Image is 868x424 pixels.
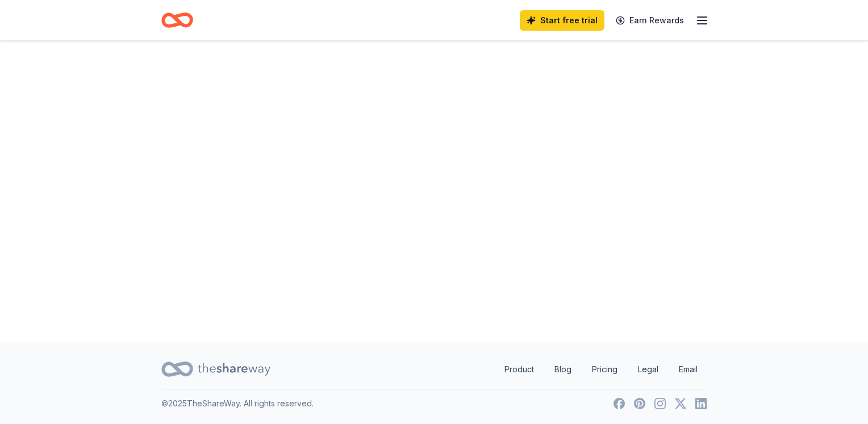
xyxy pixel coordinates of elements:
nav: quick links [495,358,707,381]
a: Pricing [583,358,627,381]
a: Home [161,7,193,34]
a: Earn Rewards [609,10,691,31]
a: Blog [545,358,581,381]
a: Legal [629,358,667,381]
a: Email [670,358,707,381]
p: © 2025 TheShareWay. All rights reserved. [161,397,314,410]
a: Start free trial [520,10,604,31]
a: Product [495,358,543,381]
